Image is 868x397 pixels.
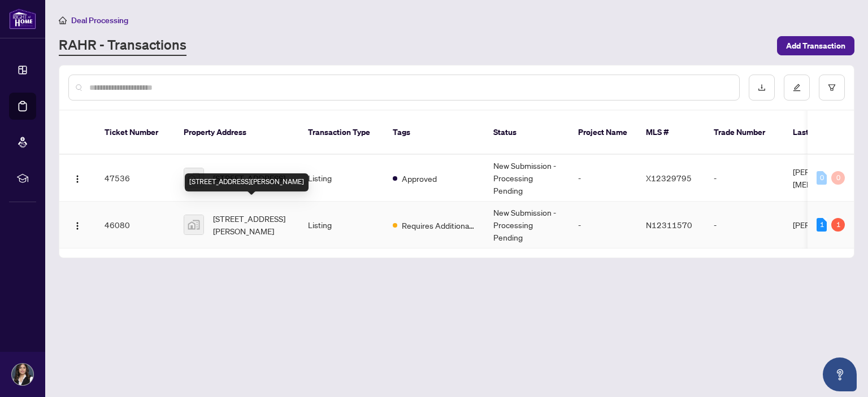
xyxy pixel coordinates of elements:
[817,218,827,232] div: 1
[749,75,775,101] button: download
[828,84,836,91] span: filter
[299,202,384,248] td: Listing
[96,155,175,202] td: 47536
[705,155,784,202] td: -
[831,218,845,232] div: 1
[68,216,86,234] button: Logo
[793,84,801,91] span: edit
[9,8,36,29] img: logo
[819,75,845,101] button: filter
[817,171,827,185] div: 0
[96,111,175,155] th: Ticket Number
[786,37,845,55] span: Add Transaction
[402,172,437,185] span: Approved
[646,220,692,230] span: N12311570
[758,84,766,91] span: download
[73,174,82,184] img: Logo
[299,155,384,202] td: Listing
[569,111,637,155] th: Project Name
[96,202,175,248] td: 46080
[646,173,692,183] span: X12329795
[484,111,569,155] th: Status
[705,202,784,248] td: -
[569,155,637,202] td: -
[637,111,705,155] th: MLS #
[73,221,82,230] img: Logo
[68,169,86,187] button: Logo
[213,212,290,237] span: [STREET_ADDRESS][PERSON_NAME]
[184,168,203,187] img: thumbnail-img
[59,16,67,24] span: home
[777,36,854,55] button: Add Transaction
[384,111,484,155] th: Tags
[175,111,299,155] th: Property Address
[213,172,285,184] span: [STREET_ADDRESS]
[299,111,384,155] th: Transaction Type
[784,75,810,101] button: edit
[823,357,857,391] button: Open asap
[185,173,309,191] div: [STREET_ADDRESS][PERSON_NAME]
[184,215,203,234] img: thumbnail-img
[59,36,186,56] a: RAHR - Transactions
[402,219,475,232] span: Requires Additional Docs
[484,155,569,202] td: New Submission - Processing Pending
[12,364,33,385] img: Profile Icon
[71,15,128,25] span: Deal Processing
[831,171,845,185] div: 0
[569,202,637,248] td: -
[484,202,569,248] td: New Submission - Processing Pending
[705,111,784,155] th: Trade Number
